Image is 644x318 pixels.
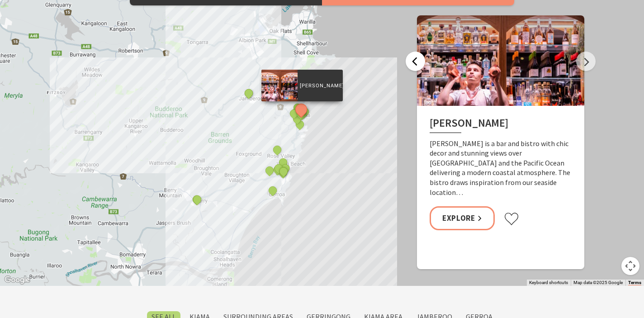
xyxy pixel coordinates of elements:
[278,166,289,177] button: See detail about Gather. By the Hill
[504,212,519,226] button: Click to favourite Yves
[191,194,203,205] button: See detail about The Dairy Bar
[295,108,307,120] button: See detail about Silica Restaurant and Bar
[288,108,300,119] button: See detail about Green Caffeen
[267,185,279,196] button: See detail about The Blue Swimmer at Seahaven
[628,280,641,285] a: Terms (opens in new tab)
[406,52,425,71] button: Previous
[298,81,343,90] p: [PERSON_NAME]
[264,165,275,176] button: See detail about Crooked River Estate
[573,280,623,285] span: Map data ©2025 Google
[271,144,283,156] button: See detail about Schottlanders Wagyu Beef
[430,139,572,198] p: [PERSON_NAME] is a bar and bistro with chic decor and stunning views over [GEOGRAPHIC_DATA] and t...
[2,274,32,286] img: Google
[430,117,572,133] h2: [PERSON_NAME]
[293,101,310,118] button: See detail about Yves
[529,280,568,286] button: Keyboard shortcuts
[430,206,495,230] a: Explore
[621,257,639,275] button: Map camera controls
[243,87,255,99] button: See detail about Jamberoo Pub
[576,52,596,71] button: Next
[294,119,306,130] button: See detail about Cin Cin Wine Bar
[2,274,32,286] a: Open this area in Google Maps (opens a new window)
